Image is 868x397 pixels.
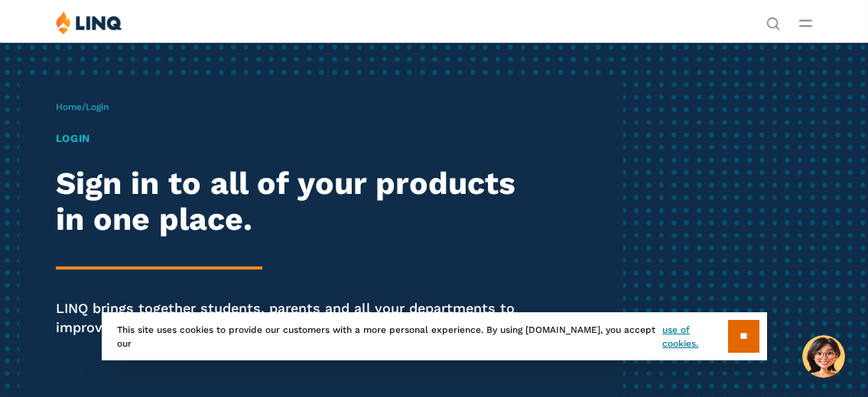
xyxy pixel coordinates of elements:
[662,323,727,350] a: use of cookies.
[766,11,780,29] nav: Utility Navigation
[56,131,533,147] h1: Login
[56,11,122,34] img: LINQ | K‑12 Software
[56,102,82,112] a: Home
[56,102,109,112] span: /
[802,335,845,378] button: Hello, have a question? Let’s chat.
[102,312,767,360] div: This site uses cookies to provide our customers with a more personal experience. By using [DOMAIN...
[56,299,533,337] p: LINQ brings together students, parents and all your departments to improve efficiency and transpa...
[86,102,109,112] span: Login
[766,15,780,29] button: Open Search Bar
[799,15,812,31] button: Open Main Menu
[56,166,533,237] h2: Sign in to all of your products in one place.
